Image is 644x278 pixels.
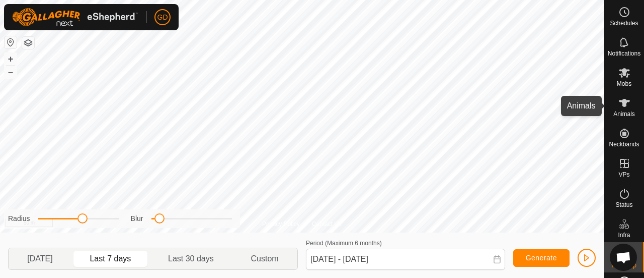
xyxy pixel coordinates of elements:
[131,213,143,224] label: Blur
[8,213,30,224] label: Radius
[157,12,168,23] span: GD
[618,232,630,238] span: Infra
[251,253,279,265] span: Custom
[613,111,635,117] span: Animals
[168,253,214,265] span: Last 30 days
[262,219,300,229] a: Privacy Policy
[612,262,636,268] span: Heatmap
[312,219,342,229] a: Contact Us
[5,66,17,78] button: –
[608,50,640,57] span: Notifications
[526,254,557,262] span: Generate
[610,20,638,26] span: Schedules
[617,81,631,87] span: Mobs
[12,8,138,26] img: Gallagher Logo
[610,244,637,271] div: Open chat
[22,37,34,49] button: Map Layers
[609,141,639,147] span: Neckbands
[5,36,17,48] button: Reset Map
[5,53,17,65] button: +
[615,202,632,208] span: Status
[90,253,131,265] span: Last 7 days
[513,249,570,267] button: Generate
[306,240,382,247] label: Period (Maximum 6 months)
[27,253,52,265] span: [DATE]
[618,172,629,178] span: VPs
